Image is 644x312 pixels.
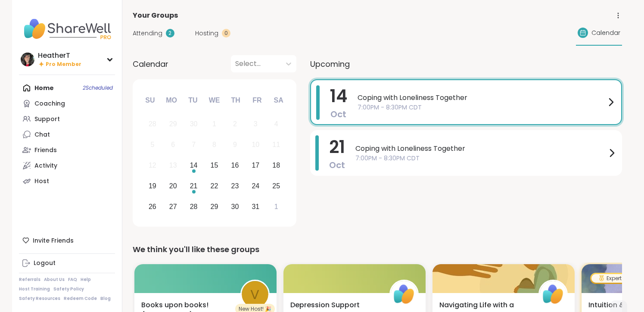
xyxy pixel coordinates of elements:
[222,29,230,37] div: 0
[143,115,162,134] div: Not available Sunday, September 28th, 2025
[169,201,177,212] div: 27
[226,115,244,134] div: Not available Thursday, October 2nd, 2025
[195,29,218,38] span: Hosting
[540,281,566,308] img: ShareWell
[267,197,286,216] div: Choose Saturday, November 1st, 2025
[19,296,60,302] a: Safety Resources
[248,91,267,110] div: Fr
[171,139,175,150] div: 6
[34,177,49,186] div: Host
[252,201,259,212] div: 31
[226,156,244,175] div: Choose Thursday, October 16th, 2025
[246,177,265,195] div: Choose Friday, October 24th, 2025
[19,286,50,292] a: Host Training
[164,197,182,216] div: Choose Monday, October 27th, 2025
[100,296,111,302] a: Blog
[272,159,280,171] div: 18
[21,53,34,66] img: HeatherT
[140,91,159,110] div: Su
[169,180,177,192] div: 20
[184,115,203,134] div: Not available Tuesday, September 30th, 2025
[184,177,203,195] div: Choose Tuesday, October 21st, 2025
[355,154,607,163] span: 7:00PM - 8:30PM CDT
[252,180,259,192] div: 24
[162,91,181,110] div: Mo
[68,277,77,283] a: FAQ
[250,284,259,305] span: v
[267,177,286,195] div: Choose Saturday, October 25th, 2025
[133,10,178,21] span: Your Groups
[169,159,177,171] div: 13
[19,173,115,189] a: Host
[53,286,84,292] a: Safety Policy
[166,29,174,37] div: 2
[246,197,265,216] div: Choose Friday, October 31st, 2025
[246,115,265,134] div: Not available Friday, October 3rd, 2025
[44,277,65,283] a: About Us
[233,139,237,150] div: 9
[19,277,40,283] a: Referrals
[226,197,244,216] div: Choose Thursday, October 30th, 2025
[34,146,57,155] div: Friends
[205,177,224,195] div: Choose Wednesday, October 22nd, 2025
[190,201,198,212] div: 28
[355,144,607,154] span: Coping with Loneliness Together
[19,14,115,44] img: ShareWell Nav Logo
[329,135,345,159] span: 21
[231,180,239,192] div: 23
[252,139,259,150] div: 10
[34,115,60,124] div: Support
[205,197,224,216] div: Choose Wednesday, October 29th, 2025
[272,139,280,150] div: 11
[330,108,346,120] span: Oct
[184,136,203,154] div: Not available Tuesday, October 7th, 2025
[231,201,239,212] div: 30
[142,114,286,217] div: month 2025-10
[233,118,237,130] div: 2
[205,91,224,110] div: We
[254,118,258,130] div: 3
[330,84,347,108] span: 14
[211,201,218,212] div: 29
[184,197,203,216] div: Choose Tuesday, October 28th, 2025
[267,156,286,175] div: Choose Saturday, October 18th, 2025
[164,136,182,154] div: Not available Monday, October 6th, 2025
[192,139,196,150] div: 7
[19,96,115,111] a: Coaching
[149,180,156,192] div: 19
[190,118,198,130] div: 30
[34,131,50,139] div: Chat
[205,156,224,175] div: Choose Wednesday, October 15th, 2025
[164,156,182,175] div: Not available Monday, October 13th, 2025
[267,136,286,154] div: Not available Saturday, October 11th, 2025
[143,136,162,154] div: Not available Sunday, October 5th, 2025
[46,61,81,68] span: Pro Member
[211,180,218,192] div: 22
[358,103,606,112] span: 7:00PM - 8:30PM CDT
[226,91,245,110] div: Th
[19,111,115,127] a: Support
[246,136,265,154] div: Not available Friday, October 10th, 2025
[190,159,198,171] div: 14
[272,180,280,192] div: 25
[133,29,162,38] span: Attending
[226,136,244,154] div: Not available Thursday, October 9th, 2025
[164,177,182,195] div: Choose Monday, October 20th, 2025
[212,139,216,150] div: 8
[34,162,57,170] div: Activity
[149,159,156,171] div: 12
[267,115,286,134] div: Not available Saturday, October 4th, 2025
[190,180,198,192] div: 21
[34,259,56,268] div: Logout
[329,159,345,171] span: Oct
[38,51,81,60] div: HeatherT
[211,159,218,171] div: 15
[269,91,288,110] div: Sa
[19,127,115,142] a: Chat
[274,201,278,212] div: 1
[81,277,91,283] a: Help
[205,115,224,134] div: Not available Wednesday, October 1st, 2025
[274,118,278,130] div: 4
[169,118,177,130] div: 29
[150,139,154,150] div: 5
